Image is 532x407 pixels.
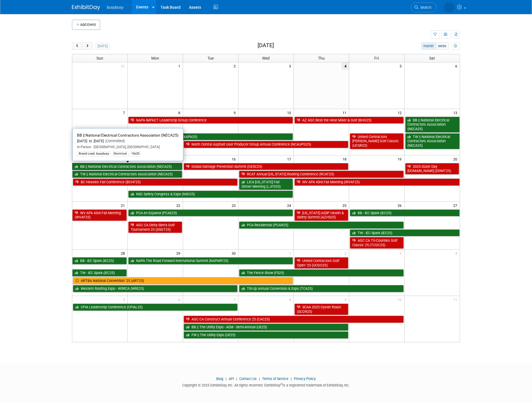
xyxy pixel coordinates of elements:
[229,377,234,381] a: API
[318,56,325,60] span: Thu
[130,151,141,156] div: 10x20
[288,250,294,257] span: 1
[184,331,348,339] a: FW || The Utility Expo (UE25)
[405,133,460,149] a: TW || National Electrical Contractors Association (NECA25)
[77,145,91,149] span: In-Person
[73,304,238,311] a: CPIA Leadership Conference (CPIAL25)
[233,62,238,69] span: 2
[72,209,127,221] a: WV APA 43rd Fall Meeting (WVAF25)
[120,250,127,257] span: 28
[72,171,182,178] a: TW || National Electrical Contractors Association (NECA25)
[128,191,293,198] a: NSC Safety Congress & Expo (NSC25)
[73,178,238,186] a: BC Heavies Fall Conference (BCHF25)
[235,377,238,381] span: |
[239,377,257,381] a: Contact Us
[294,178,460,186] a: WV APA 43rd Fall Meeting (WVAF25)
[72,42,82,50] button: prev
[91,145,160,149] span: [GEOGRAPHIC_DATA], [GEOGRAPHIC_DATA]
[444,2,455,13] img: Braden Gillespie
[82,42,93,50] button: next
[112,151,129,156] div: Electrical
[178,109,183,116] span: 8
[289,377,293,381] span: |
[239,269,404,277] a: The Fence Show (FS25)
[122,296,127,303] span: 5
[184,163,348,170] a: Global Damage Prevention Summit (GESC25)
[429,56,435,60] span: Sat
[436,42,449,50] button: week
[342,202,349,209] span: 25
[184,141,348,148] a: North Central Asphalt User Producer Group Annual Conference (NCAUPG25)
[452,42,460,50] button: myCustomButton
[342,62,349,69] span: 4
[77,133,179,137] span: BB || National Electrical Contractors Association (NECA25)
[399,250,404,257] span: 3
[231,155,238,162] span: 16
[239,178,293,190] a: LICA [US_STATE] Fall Dinner Meeting (LJFD25)
[350,133,404,149] a: United Contractors [PERSON_NAME] Golf Classic (UCSR25)
[294,117,404,124] a: AZ AGC Beat the Heat Mixer & Golf (BHG25)
[287,155,294,162] span: 17
[151,56,159,60] span: Mon
[176,250,183,257] span: 29
[239,285,404,292] a: Tilt-Up Annual Convention & Expo (TCA25)
[128,117,293,124] a: NAPA IMPACT Leadership Group Conference
[294,209,348,221] a: [US_STATE] ASSP Health & Safety Summit (AZHS25)
[104,139,125,143] span: (Committed)
[184,316,403,323] a: AGC CA Construct Annual Conference 25 (CAC25)
[397,296,404,303] span: 10
[294,304,348,315] a: SCAA 2025 Oyster Roast (SCOR25)
[120,202,127,209] span: 21
[73,277,293,284] a: ARTBA National Convention ’25 (ART25)
[405,117,460,133] a: BB || National Electrical Contractors Association (NECA25)
[77,139,179,144] div: [DATE] to [DATE]
[454,44,457,48] i: Personalize Calendar
[239,221,404,229] a: PCA Residential (PCAR25)
[262,56,270,60] span: Wed
[405,163,459,175] a: 2025 Dozer Day [DOMAIN_NAME] (DDMT25)
[231,202,238,209] span: 23
[287,109,294,116] span: 10
[281,383,283,386] sup: ®
[72,269,127,277] a: TW - IEC Spark (IEC25)
[128,209,293,217] a: PCA en Espanol (PCAE25)
[350,229,460,237] a: TW - IEC Spark (IEC25)
[375,56,379,60] span: Fri
[96,56,103,60] span: Sun
[399,62,404,69] span: 5
[231,250,238,257] span: 30
[350,209,460,217] a: BB - IEC Spark (IEC25)
[178,62,183,69] span: 1
[72,5,100,10] img: ExhibitDay
[216,377,223,381] a: Blog
[107,5,123,10] span: busybusy
[72,163,182,170] a: BB || National Electrical Contractors Association (NECA25)
[233,109,238,116] span: 9
[418,5,431,10] span: Search
[294,257,348,269] a: United Contractors Golf Open ’25 (UCGO25)
[288,62,294,69] span: 3
[453,155,460,162] span: 20
[128,133,293,141] a: TX Asphalt Annual Meeting (TXAPA25)
[455,250,460,257] span: 4
[342,155,349,162] span: 18
[95,42,110,50] button: [DATE]
[350,237,404,248] a: AGC CA Tri-Counties Golf Classic 25 (TCGC25)
[287,202,294,209] span: 24
[344,296,349,303] span: 9
[455,62,460,69] span: 6
[73,285,238,292] a: Western Roofing Expo - WSRCA (WRE25)
[411,3,437,12] a: Search
[128,221,182,233] a: AGC CA Delta Sierra Golf Tournament 25 (DSGT25)
[72,20,100,30] button: Add Event
[262,377,288,381] a: Terms of Service
[72,257,127,264] a: BB - IEC Spark (IEC25)
[453,202,460,209] span: 27
[342,109,349,116] span: 11
[77,151,111,156] div: Brand Lead: busybusy
[239,171,404,178] a: RCAT Annual [US_STATE] Roofing Conference (RCAT25)
[233,296,238,303] span: 7
[258,377,261,381] span: |
[397,202,404,209] span: 26
[294,377,316,381] a: Privacy Policy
